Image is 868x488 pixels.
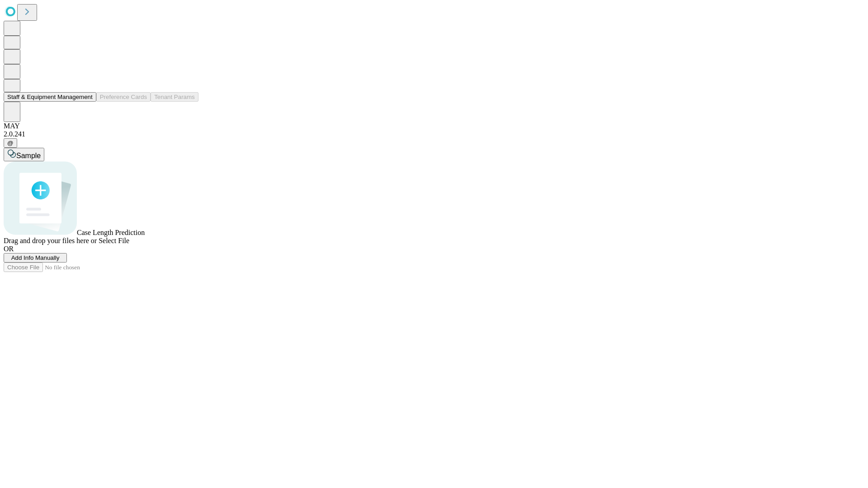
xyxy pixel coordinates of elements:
button: Preference Cards [96,92,151,102]
button: @ [4,138,17,148]
button: Tenant Params [151,92,198,102]
span: Select File [99,237,129,244]
span: @ [7,140,14,146]
div: 2.0.241 [4,130,864,138]
button: Add Info Manually [4,253,67,263]
span: OR [4,245,14,253]
span: Add Info Manually [11,254,60,261]
button: Sample [4,148,44,161]
span: Case Length Prediction [77,229,145,236]
span: Drag and drop your files here or [4,237,97,244]
div: MAY [4,122,864,130]
button: Staff & Equipment Management [4,92,96,102]
span: Sample [16,152,41,160]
